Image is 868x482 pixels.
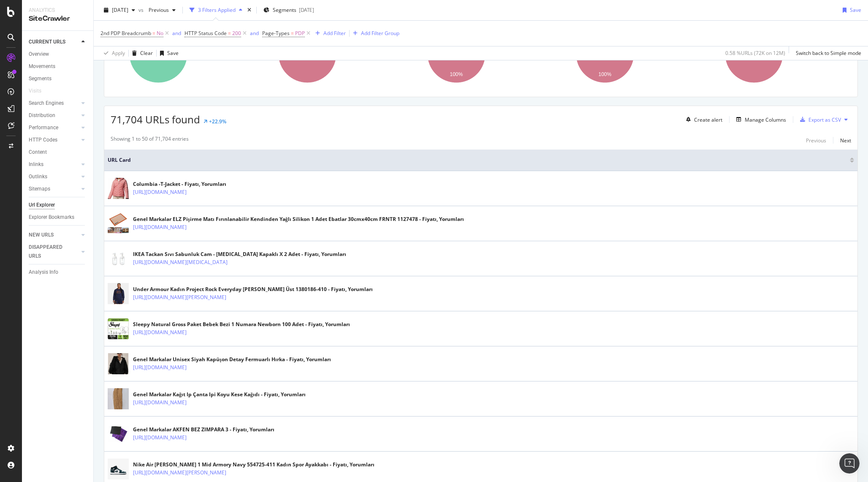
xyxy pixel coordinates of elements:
span: Previous [145,6,169,14]
span: 2nd PDP Breadcrumb [100,30,151,37]
div: Apply [112,49,125,57]
div: CURRENT URLS [29,38,65,46]
button: Switch back to Simple mode [792,46,861,60]
span: HTTP Status Code [184,30,227,37]
a: Distribution [29,111,79,120]
div: Create alert [694,116,722,123]
span: Page-Types [262,30,290,37]
button: Segments[DATE] [260,3,317,17]
button: Add Filter [312,28,346,38]
div: Sitemaps [29,185,50,193]
div: Genel Markalar ELZ Pişirme Matı Fırınlanabilir Kendinden Yağlı Silikon 1 Adet Ebatlar 30cmx40cm F... [133,215,464,223]
div: HTTP Codes [29,136,57,144]
div: Movements [29,62,55,71]
div: Performance [29,123,58,132]
button: and [172,29,181,37]
div: 3 Filters Applied [198,6,236,14]
div: Sleepy Natural Gross Paket Bebek Bezi 1 Numara Newborn 100 Adet - Fiyatı, Yorumları [133,321,350,328]
text: 100% [450,71,463,77]
span: No [157,27,163,39]
a: Url Explorer [29,201,87,210]
img: main image [108,243,129,275]
text: 100% [599,71,612,77]
img: main image [108,313,129,345]
div: NEW URLS [29,231,54,240]
button: Manage Columns [733,114,786,125]
div: Analytics [29,7,87,14]
button: [DATE] [100,3,138,17]
div: Genel Markalar Unisex Siyah Kapüşon Detay Fermuarlı Hırka - Fiyatı, Yorumları [133,356,331,363]
span: 71,704 URLs found [111,112,200,126]
a: [URL][DOMAIN_NAME] [133,223,187,231]
a: Outlinks [29,172,79,181]
a: Content [29,148,87,157]
a: Inlinks [29,160,79,169]
div: A chart. [409,17,553,90]
div: Visits [29,87,41,95]
div: Nike Air [PERSON_NAME] 1 Mid Armory Navy 554725-411 Kadın Spor Ayakkabı - Fiyatı, Yorumları [133,461,374,468]
div: A chart. [111,17,255,90]
a: [URL][DOMAIN_NAME] [133,363,187,372]
span: = [152,30,155,37]
span: PDP [295,27,305,39]
span: Segments [273,6,296,14]
div: SiteCrawler [29,14,87,24]
div: A chart. [706,17,851,90]
button: Next [840,135,851,145]
text: TrendSLPBa… [660,54,694,60]
div: A chart. [557,17,702,90]
div: Segments [29,74,52,83]
span: vs [138,6,145,14]
a: [URL][DOMAIN_NAME][MEDICAL_DATA] [133,258,228,267]
div: Export as CSV [808,116,841,123]
a: HTTP Codes [29,136,79,144]
div: Content [29,148,47,157]
div: Analysis Info [29,268,58,277]
a: DISAPPEARED URLS [29,243,79,261]
button: Previous [806,135,826,145]
a: CURRENT URLS [29,38,79,46]
a: Overview [29,50,87,59]
div: Switch back to Simple mode [796,49,861,57]
a: Sitemaps [29,185,79,193]
img: main image [108,208,129,240]
div: Save [167,49,179,57]
div: Genel Markalar AKFEN BEZ ZIMPARA 3 - Fiyatı, Yorumları [133,426,274,433]
span: 2025 Aug. 10th [112,6,128,14]
div: DISAPPEARED URLS [29,243,71,261]
button: Clear [129,46,153,60]
div: Manage Columns [745,116,786,123]
a: Analysis Info [29,268,87,277]
button: Save [839,3,861,17]
div: IKEA Tackan Sıvı Sabunluk Cam - [MEDICAL_DATA] Kapaklı X 2 Adet - Fiyatı, Yorumları [133,251,346,258]
div: Save [850,6,861,14]
a: Performance [29,123,79,132]
div: Distribution [29,111,55,120]
div: Search Engines [29,99,64,108]
img: main image [108,278,129,310]
div: Under Armour Kadın Project Rock Everyday [PERSON_NAME] Üst 1380186-410 - Fiyatı, Yorumları [133,286,373,293]
img: main image [108,418,129,450]
button: Previous [145,3,179,17]
a: [URL][DOMAIN_NAME] [133,433,187,442]
div: Columbia -T-Jacket - Fiyatı, Yorumları [133,180,226,188]
div: [DATE] [299,6,314,14]
div: Showing 1 to 50 of 71,704 entries [111,135,189,145]
div: Add Filter [323,30,346,37]
div: Overview [29,50,49,59]
a: Visits [29,87,50,95]
button: Save [157,46,179,60]
iframe: Intercom live chat [839,453,860,474]
text: SLPMetaTag… [512,54,546,60]
div: Add Filter Group [361,30,399,37]
div: and [250,30,259,37]
a: Segments [29,74,87,83]
div: times [246,6,253,14]
div: Previous [806,137,826,144]
button: Export as CSV [797,113,841,126]
a: [URL][DOMAIN_NAME][PERSON_NAME] [133,293,226,302]
button: Add Filter Group [350,28,399,38]
div: Inlinks [29,160,43,169]
img: main image [108,173,129,204]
